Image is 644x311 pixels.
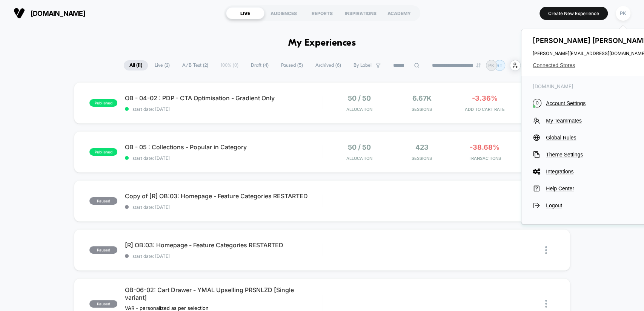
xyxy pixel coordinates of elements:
img: end [476,63,481,67]
img: close [545,246,547,254]
span: published [89,99,117,107]
span: OB-06-02: Cart Drawer - YMAL Upselling PRSNLZD [Single variant] [125,286,321,301]
img: Visually logo [14,8,25,19]
span: VAR - personalized as per selection [125,305,209,311]
span: Allocation [346,156,372,161]
p: PK [488,63,494,68]
button: PK [613,6,633,21]
span: -3.36% [472,94,497,102]
div: LIVE [226,7,264,19]
span: paused [89,246,117,254]
div: REPORTS [303,7,341,19]
span: start date: [DATE] [125,253,321,259]
span: Allocation [346,107,372,112]
span: paused [89,300,117,308]
span: 50 / 50 [348,94,371,102]
span: Archived ( 6 ) [310,60,347,70]
span: Draft ( 4 ) [245,60,274,70]
div: AUDIENCES [264,7,303,19]
button: Create New Experience [539,7,608,20]
span: A/B Test ( 2 ) [177,60,214,70]
span: All ( 11 ) [124,60,148,70]
span: 6.67k [412,94,432,102]
span: Sessions [392,107,451,112]
h1: My Experiences [288,38,356,49]
span: Paused ( 5 ) [275,60,309,70]
span: start date: [DATE] [125,204,321,210]
span: [R] OB:03: Homepage - Feature Categories RESTARTED [125,241,321,249]
p: RT [496,63,503,68]
span: Sessions [392,156,451,161]
span: By Label [354,63,372,68]
span: [DOMAIN_NAME] [31,9,85,17]
span: start date: [DATE] [125,106,321,112]
span: 50 / 50 [348,143,371,151]
span: paused [89,197,117,205]
span: OB - 05 : Collections - Popular in Category [125,143,321,151]
span: published [89,148,117,156]
span: Live ( 2 ) [149,60,175,70]
span: -38.68% [470,143,500,151]
span: ADD TO CART RATE [455,107,514,112]
span: 423 [415,143,429,151]
img: close [545,300,547,308]
i: O [533,99,541,107]
span: TRANSACTIONS [455,156,514,161]
div: ACADEMY [380,7,418,19]
div: PK [616,6,630,21]
span: start date: [DATE] [125,155,321,161]
button: [DOMAIN_NAME] [11,7,88,19]
span: OB - 04-02 : PDP - CTA Optimisation - Gradient Only [125,94,321,102]
span: Copy of [R] OB:03: Homepage - Feature Categories RESTARTED [125,192,321,200]
div: INSPIRATIONS [341,7,380,19]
